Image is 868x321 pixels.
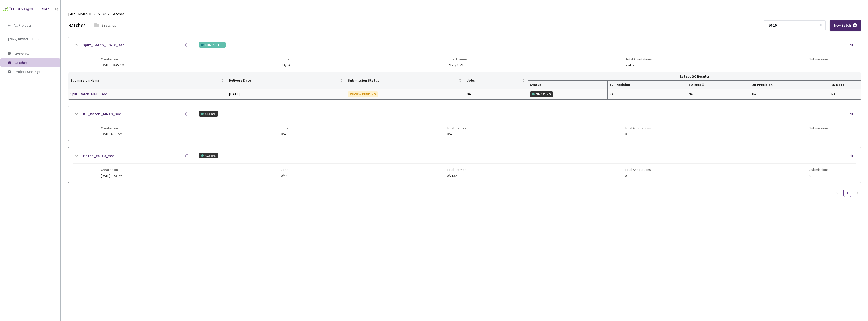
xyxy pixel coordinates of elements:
[348,78,458,82] span: Submission Status
[625,132,651,136] span: 0
[348,91,378,97] div: REVIEW PENDING
[856,191,859,194] span: right
[809,174,829,178] span: 0
[101,57,124,61] span: Created on
[8,37,53,41] span: [2025] Rivian 3D PCS
[101,132,122,136] span: [DATE] 6:56 AM
[809,63,829,67] span: 1
[626,57,652,61] span: Total Annotations
[528,81,607,89] th: Status
[765,21,819,30] input: Search
[467,91,526,97] div: 84
[853,189,861,197] button: right
[465,72,528,89] th: Jobs
[809,126,829,130] span: Submissions
[70,91,124,97] a: Split_Batch_60-10_sec
[101,63,124,67] span: [DATE] 10:45 AM
[281,174,288,178] span: 0/43
[528,72,861,81] th: Latest QC Results
[282,57,290,61] span: Jobs
[448,57,468,61] span: Total Frames
[199,153,218,158] div: ACTIVE
[229,91,343,97] div: [DATE]
[108,11,109,17] li: /
[848,112,856,117] div: Edit
[68,106,861,141] div: KF_Batch_60-10_secACTIVEEditCreated on[DATE] 6:56 AMJobs0/43Total Frames0/43Total Annotations0Sub...
[68,72,227,89] th: Submission Name
[848,43,856,48] div: Edit
[831,91,859,97] div: NA
[282,63,290,67] span: 84/84
[689,91,748,97] div: NA
[15,51,29,56] span: Overview
[467,78,521,82] span: Jobs
[447,132,466,136] span: 0/43
[833,189,841,197] button: left
[625,168,651,172] span: Total Annotations
[625,126,651,130] span: Total Annotations
[101,126,122,130] span: Created on
[829,81,861,89] th: 2D Recall
[447,168,466,172] span: Total Frames
[15,69,40,74] span: Project Settings
[834,23,851,28] span: New Batch
[848,153,856,158] div: Edit
[111,11,125,17] span: Batches
[346,72,465,89] th: Submission Status
[626,63,652,67] span: 25432
[809,168,829,172] span: Submissions
[70,78,220,82] span: Submission Name
[448,63,468,67] span: 2121/2121
[101,168,122,172] span: Created on
[833,189,841,197] li: Previous Page
[83,111,121,117] a: KF_Batch_60-10_sec
[752,91,827,97] div: NA
[83,153,114,159] a: Batch_60-10_sec
[843,189,851,197] li: 1
[68,21,86,29] div: Batches
[610,91,685,97] div: NA
[199,111,218,117] div: ACTIVE
[227,72,346,89] th: Delivery Date
[836,191,839,194] span: left
[15,60,28,65] span: Batches
[101,173,122,178] span: [DATE] 1:55 PM
[608,81,687,89] th: 3D Precision
[844,189,851,197] a: 1
[809,132,829,136] span: 0
[625,174,651,178] span: 0
[68,147,861,183] div: Batch_60-10_secACTIVEEditCreated on[DATE] 1:55 PMJobs0/43Total Frames0/2132Total Annotations0Subm...
[447,174,466,178] span: 0/2132
[750,81,829,89] th: 2D Precision
[809,57,829,61] span: Submissions
[14,23,32,28] span: All Projects
[281,126,288,130] span: Jobs
[853,189,861,197] li: Next Page
[229,78,339,82] span: Delivery Date
[281,132,288,136] span: 0/43
[83,42,124,48] a: split_Batch_60-10_sec
[68,11,100,17] span: [2025] Rivian 3D PCS
[281,168,288,172] span: Jobs
[447,126,466,130] span: Total Frames
[530,91,553,97] div: ONGOING
[36,7,50,12] div: GT Studio
[68,37,861,72] div: split_Batch_60-10_secCOMPLETEDEditCreated on[DATE] 10:45 AMJobs84/84Total Frames2121/2121Total An...
[199,42,226,48] div: COMPLETED
[102,22,116,28] div: 3 Batches
[687,81,750,89] th: 3D Recall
